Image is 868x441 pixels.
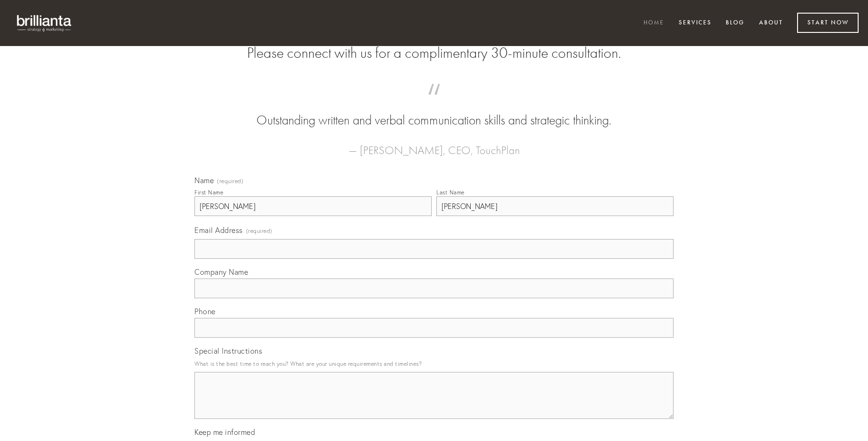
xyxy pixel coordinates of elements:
[194,346,262,356] span: Special Instructions
[194,189,223,196] div: First Name
[194,357,674,370] p: What is the best time to reach you? What are your unique requirements and timelines?
[720,15,751,31] a: Blog
[217,178,243,184] span: (required)
[194,307,216,316] span: Phone
[246,224,272,237] span: (required)
[209,93,659,111] span: “
[9,9,80,37] img: brillianta - research, strategy, marketing
[673,15,718,31] a: Services
[637,15,670,31] a: Home
[753,15,789,31] a: About
[194,267,248,277] span: Company Name
[209,93,659,130] blockquote: Outstanding written and verbal communication skills and strategic thinking.
[194,176,214,185] span: Name
[436,189,465,196] div: Last Name
[194,427,255,437] span: Keep me informed
[209,130,659,160] figcaption: — [PERSON_NAME], CEO, TouchPlan
[194,44,674,62] h2: Please connect with us for a complimentary 30-minute consultation.
[797,13,859,33] a: Start Now
[194,225,243,235] span: Email Address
